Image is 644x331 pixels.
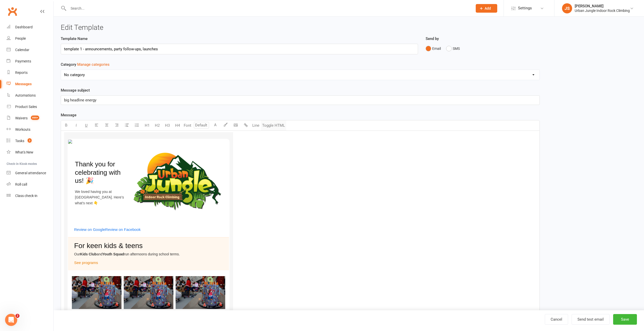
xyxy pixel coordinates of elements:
[162,120,172,130] button: H3
[518,3,532,14] span: Settings
[7,124,53,135] a: Workouts
[74,260,98,265] span: See programs
[194,122,209,128] input: Default
[81,120,91,130] button: U
[176,276,225,309] img: bday-cake.jpg
[7,179,53,190] a: Roll call
[15,314,19,318] span: 2
[6,5,19,18] a: Clubworx
[15,127,30,131] div: Workouts
[15,71,28,75] div: Reports
[15,36,26,40] div: People
[77,61,110,68] button: Category
[575,4,630,8] div: [PERSON_NAME]
[210,120,220,130] button: A
[172,120,182,130] button: H4
[613,314,637,325] button: Save
[15,139,24,143] div: Tasks
[545,314,568,325] a: Cancel
[7,21,53,33] a: Dashboard
[74,252,80,256] span: Our
[15,116,28,120] div: Waivers
[251,120,261,130] button: Line
[74,242,143,250] span: For keen kids & teens
[142,120,152,130] button: H1
[61,61,110,68] label: Category
[31,116,39,120] span: 999+
[85,123,88,128] span: U
[64,98,96,102] span: big headline energy
[15,150,33,154] div: What's New
[15,182,27,186] div: Roll call
[5,314,17,326] iframe: Intercom live chat
[15,82,32,86] div: Messages
[61,36,88,42] label: Template Name
[182,120,193,130] button: Font
[446,44,460,53] button: SMS
[426,36,439,42] label: Send by
[15,105,37,109] div: Product Sales
[7,56,53,67] a: Payments
[61,24,637,32] h3: Edit Template
[7,113,53,124] a: Waivers 999+
[15,171,46,175] div: General attendance
[80,252,96,256] span: Kids Club
[7,147,53,158] a: What's New
[7,90,53,101] a: Automations
[7,67,53,78] a: Reports
[562,3,572,13] div: JS
[152,120,162,130] button: H2
[97,252,102,256] span: and
[124,252,180,256] span: run afternoons during school terms.
[572,314,610,325] button: Send test email
[7,78,53,90] a: Messages
[133,153,222,212] img: UrbanJungle_Logo_transparent_with_shadow.png
[7,190,53,202] a: Class kiosk mode
[7,167,53,179] a: General attendance kiosk mode
[15,48,29,52] div: Calendar
[7,101,53,113] a: Product Sales
[67,5,469,12] input: Search...
[72,276,121,309] img: bday-cake.jpg
[61,112,76,118] label: Message
[426,44,441,53] button: Email
[15,194,37,198] div: Class check-in
[15,93,36,97] div: Automations
[61,87,90,93] label: Message subject
[28,138,32,143] span: 3
[74,217,109,222] span: Book your next climb
[75,160,122,184] span: Thank you for celebrating with us! 🎉
[485,6,491,10] span: Add
[15,59,31,63] div: Payments
[68,140,72,144] img: top-devider.png
[575,8,630,13] div: Urban Jungle Indoor Rock Climbing
[15,25,33,29] div: Dashboard
[102,252,124,256] span: Youth Squad
[7,33,53,44] a: People
[7,135,53,147] a: Tasks 3
[7,44,53,56] a: Calendar
[124,276,173,309] img: bday-cake.jpg
[261,120,286,130] button: Toggle HTML
[75,190,125,205] span: We loved having you at [GEOGRAPHIC_DATA]. Here’s what’s next 👇
[476,4,497,13] button: Add
[105,227,141,232] span: Review on Facebook
[74,227,105,232] span: Review on Google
